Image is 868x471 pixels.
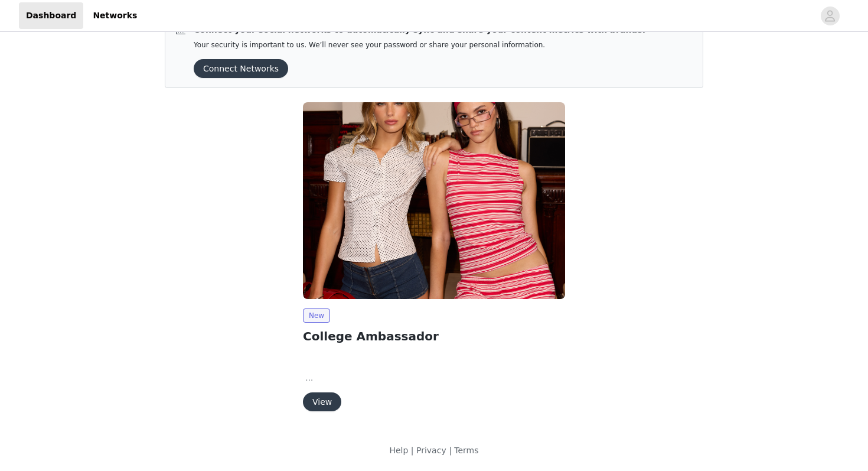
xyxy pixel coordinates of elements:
span: | [411,446,414,455]
a: Terms [454,446,478,455]
a: Networks [86,2,144,29]
h2: College Ambassador [303,327,565,345]
button: Connect Networks [194,59,288,78]
p: Your security is important to us. We’ll never see your password or share your personal information. [194,41,645,50]
img: Edikted [303,102,565,299]
div: avatar [824,7,836,25]
a: Dashboard [19,2,83,29]
a: View [303,398,341,407]
a: Help [389,446,408,455]
button: View [303,392,341,411]
span: New [303,308,330,323]
a: Privacy [416,446,446,455]
span: | [449,446,452,455]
